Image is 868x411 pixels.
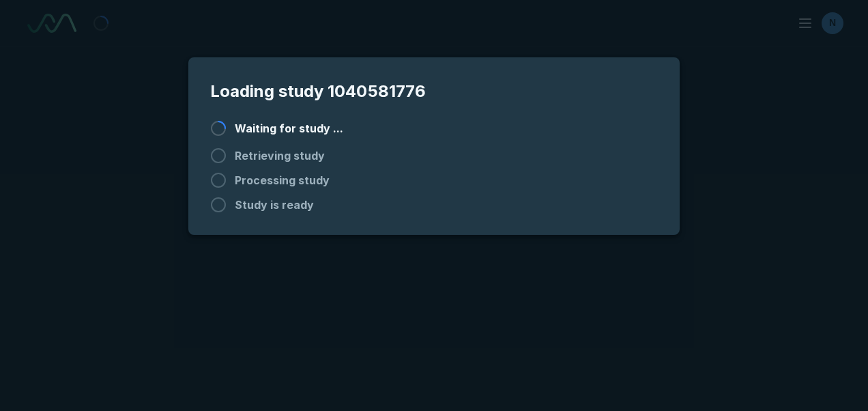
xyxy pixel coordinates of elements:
[210,79,658,104] span: Loading study 1040581776
[235,147,325,164] span: Retrieving study
[235,172,330,188] span: Processing study
[235,120,343,137] span: Waiting for study ...
[235,197,314,213] span: Study is ready
[188,57,680,235] div: modal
